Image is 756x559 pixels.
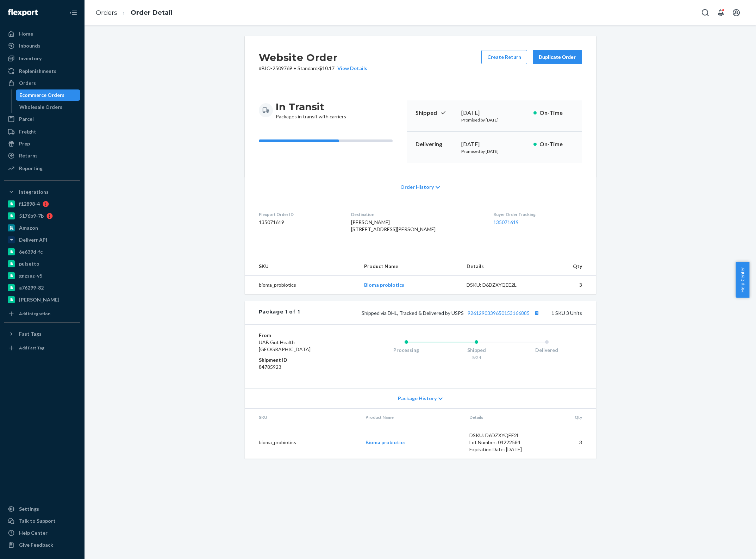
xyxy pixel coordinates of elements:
h3: In Transit [276,100,346,113]
dt: Flexport Order ID [259,211,340,217]
div: Help Center [19,529,48,536]
a: Orders [4,77,80,89]
span: UAB Gut Health [GEOGRAPHIC_DATA] [259,339,311,352]
a: gnzsuz-v5 [4,270,80,281]
a: Prep [4,138,80,149]
th: SKU [245,257,358,276]
div: Settings [19,505,39,513]
div: 8/24 [441,354,512,360]
div: Integrations [19,188,49,195]
div: Packages in transit with carriers [276,100,346,120]
div: Inventory [19,55,42,62]
a: Talk to Support [4,515,80,527]
a: 9261290339650153166885 [468,310,530,316]
div: Deliverr API [19,236,47,243]
div: 5176b9-7b [19,212,44,219]
a: pulsetto [4,258,80,269]
div: Prep [19,140,30,147]
td: 3 [538,276,596,294]
a: Deliverr API [4,234,80,246]
p: On-Time [539,140,574,148]
a: Freight [4,126,80,137]
a: 6e639d-fc [4,246,80,257]
a: Home [4,28,80,39]
div: DSKU: D6DZXYQEE2L [467,281,533,288]
div: [PERSON_NAME] [19,296,60,303]
button: Close Navigation [66,6,80,20]
th: Details [464,409,541,426]
a: 5176b9-7b [4,210,80,222]
button: Give Feedback [4,539,80,551]
a: Orders [96,9,117,17]
div: Processing [371,347,442,354]
div: Returns [19,152,38,159]
a: 135071619 [493,219,519,225]
a: Inbounds [4,40,80,51]
a: Help Center [4,527,80,539]
div: Wholesale Orders [19,104,62,111]
p: On-Time [539,109,574,117]
button: Help Center [736,262,749,298]
div: Expiration Date: [DATE] [469,446,536,453]
div: Ecommerce Orders [19,92,64,99]
button: Duplicate Order [533,50,582,64]
dt: From [259,332,343,339]
ol: breadcrumbs [90,2,178,23]
th: Product Name [358,257,461,276]
span: Standard [298,65,318,71]
th: Product Name [360,409,464,426]
h2: Website Order [259,50,367,65]
div: f12898-4 [19,200,40,207]
div: [DATE] [461,109,528,117]
dt: Shipment ID [259,356,343,364]
div: Talk to Support [19,517,56,524]
a: Ecommerce Orders [16,89,81,101]
p: Delivering [416,140,456,148]
div: Freight [19,128,36,135]
span: Order History [400,184,434,191]
a: Bioma probiotics [364,282,404,288]
a: Inventory [4,53,80,64]
div: DSKU: D6DZXYQEE2L [469,432,536,439]
td: 3 [541,426,596,459]
button: Fast Tags [4,328,80,340]
div: Inbounds [19,42,40,49]
a: Parcel [4,113,80,125]
th: Details [461,257,538,276]
div: Fast Tags [19,330,42,337]
a: a76299-82 [4,282,80,293]
th: Qty [541,409,596,426]
dt: Buyer Order Tracking [493,211,582,217]
p: Shipped [416,109,456,117]
button: Open account menu [729,6,743,20]
button: Open notifications [714,6,728,20]
div: Delivered [512,347,582,354]
div: 1 SKU 3 Units [300,308,582,317]
p: # BIO-2509769 / $10.17 [259,65,367,72]
div: Amazon [19,224,38,231]
a: Reporting [4,163,80,174]
div: Lot Number: 04222584 [469,439,536,446]
a: Settings [4,503,80,515]
a: Bioma probiotics [365,439,406,445]
div: Add Fast Tag [19,345,44,351]
div: Add Integration [19,311,50,317]
button: Create Return [481,50,527,64]
div: Orders [19,80,36,87]
div: Shipped [441,347,512,354]
button: View Details [335,65,367,72]
div: Give Feedback [19,541,53,548]
td: bioma_probiotics [245,426,360,459]
div: 6e639d-fc [19,248,43,255]
span: Shipped via DHL, Tracked & Delivered by USPS [362,310,542,316]
div: Replenishments [19,68,56,75]
dd: 84785923 [259,364,343,371]
div: a76299-82 [19,284,44,291]
a: Add Fast Tag [4,342,80,354]
a: Add Integration [4,308,80,319]
dd: 135071619 [259,219,340,226]
div: Reporting [19,165,43,172]
span: • [294,65,296,71]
